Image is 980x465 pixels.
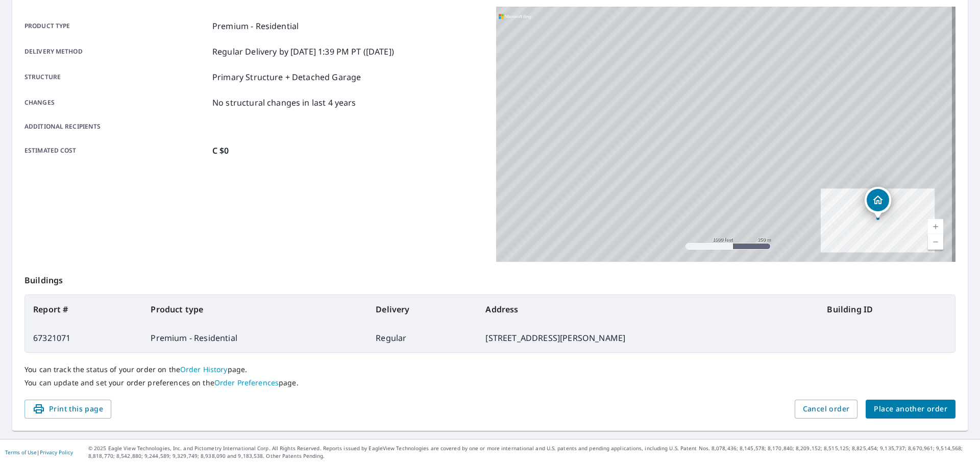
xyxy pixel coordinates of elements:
p: Structure [24,71,208,83]
th: Delivery [367,295,477,324]
td: 67321071 [25,324,142,352]
p: Product type [24,20,208,32]
p: Delivery method [24,45,208,58]
div: Dropped pin, building 1, Residential property, 56 UNDERWOOD DR WEST HANTS NS B0N2T0 [865,187,891,218]
td: Premium - Residential [142,324,367,352]
span: Place another order [874,403,947,415]
button: Print this page [24,400,111,419]
th: Building ID [819,295,955,324]
button: Cancel order [795,400,858,419]
p: C $0 [212,144,229,157]
span: Print this page [33,403,103,415]
th: Product type [142,295,367,324]
th: Address [477,295,819,324]
p: Primary Structure + Detached Garage [212,71,361,83]
a: Terms of Use [5,449,37,456]
p: Regular Delivery by [DATE] 1:39 PM PT ([DATE]) [212,45,394,58]
p: Estimated cost [24,144,208,157]
p: | [5,449,73,455]
button: Place another order [866,400,955,419]
td: Regular [367,324,477,352]
p: You can track the status of your order on the page. [24,365,955,374]
p: Buildings [24,262,955,295]
td: [STREET_ADDRESS][PERSON_NAME] [477,324,819,352]
a: Privacy Policy [40,449,73,456]
th: Report # [25,295,142,324]
p: Additional recipients [24,122,208,131]
p: Changes [24,96,208,109]
a: Current Level 15, Zoom In [928,219,943,234]
p: No structural changes in last 4 years [212,96,356,109]
a: Current Level 15, Zoom Out [928,234,943,250]
span: Cancel order [803,403,850,415]
p: © 2025 Eagle View Technologies, Inc. and Pictometry International Corp. All Rights Reserved. Repo... [88,445,975,460]
a: Order History [180,364,228,374]
a: Order Preferences [214,378,279,387]
p: You can update and set your order preferences on the page. [24,378,955,387]
p: Premium - Residential [212,20,299,32]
